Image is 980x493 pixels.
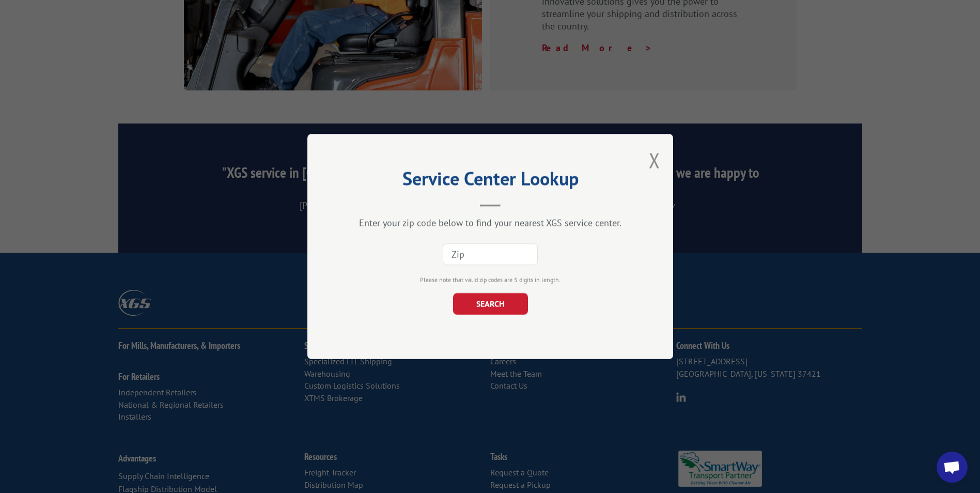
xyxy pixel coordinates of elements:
button: Close modal [649,147,660,174]
button: SEARCH [453,293,527,315]
h2: Service Center Lookup [359,172,621,191]
div: Enter your zip code below to find your nearest XGS service center. [359,217,621,229]
div: Open chat [937,452,968,483]
input: Zip [443,243,538,265]
div: Please note that valid zip codes are 5 digits in length. [359,275,621,285]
